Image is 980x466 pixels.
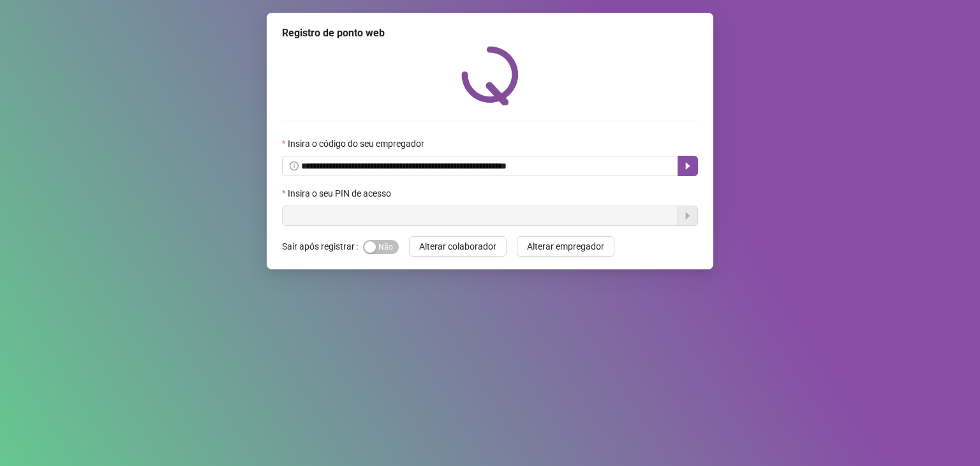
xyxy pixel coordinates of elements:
label: Sair após registrar [282,236,363,257]
span: Alterar empregador [527,239,604,253]
span: caret-right [683,161,693,171]
label: Insira o código do seu empregador [282,137,433,151]
span: Alterar colaborador [419,239,496,253]
label: Insira o seu PIN de acesso [282,186,399,200]
span: info-circle [290,162,299,170]
button: Alterar empregador [517,236,614,257]
div: Registro de ponto web [282,26,698,41]
button: Alterar colaborador [409,236,507,257]
img: QRPoint [461,46,519,105]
